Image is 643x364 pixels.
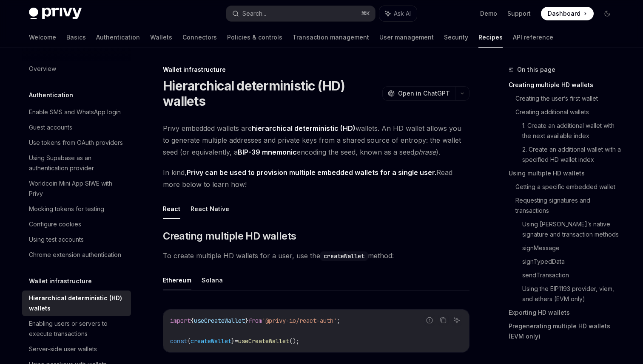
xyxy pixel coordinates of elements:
a: Use tokens from OAuth providers [22,135,131,150]
a: Policies & controls [227,27,282,48]
button: React [163,199,180,219]
a: Recipes [478,27,503,48]
a: 2. Create an additional wallet with a specified HD wallet index [522,143,621,166]
div: Enable SMS and WhatsApp login [29,107,121,117]
strong: Privy can be used to provision multiple embedded wallets for a single user. [187,168,436,177]
span: Dashboard [548,9,580,18]
a: Pregenerating multiple HD wallets (EVM only) [509,319,621,343]
span: Open in ChatGPT [398,89,450,98]
a: Enable SMS and WhatsApp login [22,104,131,120]
span: { [191,317,194,324]
a: Using [PERSON_NAME]’s native signature and transaction methods [522,217,621,241]
strong: hierarchical deterministic (HD) [252,124,356,133]
span: On this page [517,65,555,75]
a: Support [507,9,531,18]
a: Worldcoin Mini App SIWE with Privy [22,176,131,201]
a: Creating additional wallets [515,105,621,119]
button: Ask AI [379,6,417,21]
a: signMessage [522,241,621,255]
span: from [248,317,262,324]
a: Mocking tokens for testing [22,201,131,217]
div: Search... [242,8,266,19]
img: dark logo [29,8,82,20]
span: Creating multiple HD wallets [163,229,296,243]
button: Solana [202,270,223,290]
code: createWallet [320,251,368,261]
a: Guest accounts [22,120,131,135]
button: Open in ChatGPT [382,86,455,101]
div: Guest accounts [29,122,72,133]
button: Toggle dark mode [600,7,614,20]
h5: Authentication [29,90,73,100]
span: createWallet [191,337,231,345]
div: Hierarchical deterministic (HD) wallets [29,293,126,313]
div: Mocking tokens for testing [29,204,104,214]
a: Using multiple HD wallets [509,166,621,180]
a: Chrome extension authentication [22,247,131,262]
div: Using test accounts [29,234,84,245]
span: useCreateWallet [238,337,289,345]
div: Using Supabase as an authentication provider [29,153,126,173]
h1: Hierarchical deterministic (HD) wallets [163,78,379,109]
a: Dashboard [541,7,594,20]
a: Authentication [96,27,140,48]
a: Using the EIP1193 provider, viem, and ethers (EVM only) [522,282,621,306]
span: (); [289,337,299,345]
h5: Wallet infrastructure [29,276,92,286]
span: const [170,337,187,345]
span: } [245,317,248,324]
a: Welcome [29,27,56,48]
span: = [235,337,238,345]
div: Server-side user wallets [29,344,97,354]
a: signTypedData [522,255,621,268]
a: Hierarchical deterministic (HD) wallets [22,291,131,316]
a: Configure cookies [22,217,131,232]
button: Report incorrect code [424,315,435,326]
span: ; [337,317,340,324]
button: React Native [191,199,229,219]
a: Using test accounts [22,232,131,247]
a: Demo [480,9,497,18]
button: Ask AI [451,315,462,326]
em: phrase [414,148,436,156]
a: Overview [22,61,131,76]
a: 1. Create an additional wallet with the next available index [522,119,621,143]
a: User management [379,27,434,48]
a: Getting a specific embedded wallet [515,180,621,194]
a: Creating the user’s first wallet [515,92,621,105]
span: useCreateWallet [194,317,245,324]
div: Use tokens from OAuth providers [29,138,123,148]
a: Security [444,27,468,48]
span: '@privy-io/react-auth' [262,317,337,324]
span: Ask AI [394,9,411,18]
span: ⌘ K [361,10,370,17]
span: import [170,317,191,324]
div: Worldcoin Mini App SIWE with Privy [29,178,126,199]
a: Exporting HD wallets [509,306,621,319]
div: Wallet infrastructure [163,65,469,74]
div: Enabling users or servers to execute transactions [29,319,126,339]
a: Basics [66,27,86,48]
button: Ethereum [163,270,191,290]
a: API reference [513,27,553,48]
span: { [187,337,191,345]
span: } [231,337,235,345]
a: Enabling users or servers to execute transactions [22,316,131,341]
a: Server-side user wallets [22,341,131,357]
div: Configure cookies [29,219,81,229]
div: Overview [29,64,56,74]
a: sendTransaction [522,268,621,282]
a: Creating multiple HD wallets [509,78,621,92]
span: In kind, Read more below to learn how! [163,166,469,190]
a: Transaction management [293,27,369,48]
a: Requesting signatures and transactions [515,194,621,217]
a: BIP-39 mnemonic [238,148,297,157]
a: Connectors [182,27,217,48]
button: Search...⌘K [226,6,375,21]
a: Using Supabase as an authentication provider [22,150,131,176]
span: Privy embedded wallets are wallets. An HD wallet allows you to generate multiple addresses and pr... [163,122,469,158]
button: Copy the contents from the code block [438,315,449,326]
a: Wallets [150,27,172,48]
span: To create multiple HD wallets for a user, use the method: [163,250,469,262]
div: Chrome extension authentication [29,250,121,260]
